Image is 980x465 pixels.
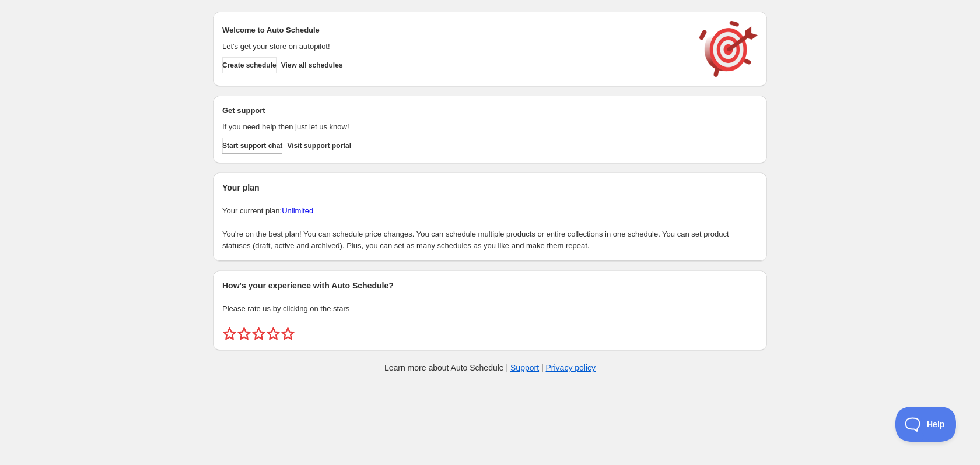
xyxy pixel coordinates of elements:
p: Please rate us by clicking on the stars [222,303,758,315]
p: If you need help then just let us know! [222,121,688,133]
h2: How's your experience with Auto Schedule? [222,280,758,291]
iframe: Toggle Customer Support [895,407,957,442]
h2: Welcome to Auto Schedule [222,24,688,36]
h2: Get support [222,105,688,117]
p: Let's get your store on autopilot! [222,41,688,52]
span: Visit support portal [287,141,351,150]
a: Privacy policy [546,363,596,372]
p: Learn more about Auto Schedule | | [384,362,596,374]
span: Create schedule [222,61,276,70]
a: Unlimited [282,206,313,215]
p: You're on the best plan! You can schedule price changes. You can schedule multiple products or en... [222,228,758,252]
a: Support [510,363,539,372]
button: View all schedules [281,57,343,73]
a: Visit support portal [287,138,351,154]
a: Start support chat [222,138,282,154]
p: Your current plan: [222,205,758,217]
span: Start support chat [222,141,282,150]
button: Create schedule [222,57,276,73]
h2: Your plan [222,182,758,193]
span: View all schedules [281,61,343,70]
